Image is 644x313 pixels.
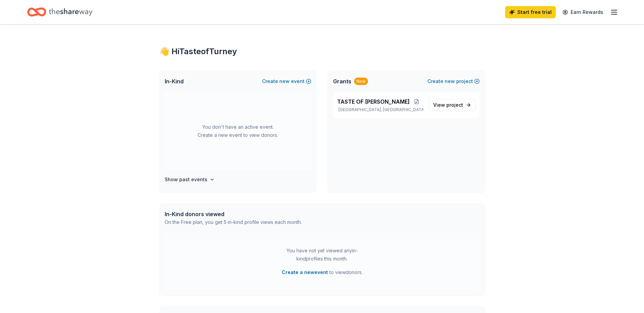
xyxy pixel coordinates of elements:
[505,6,556,18] a: Start free trial
[446,102,463,108] span: project
[165,218,302,226] div: On the Free plan, you get 5 in-kind profile views each month.
[282,268,363,276] span: to view donors .
[337,98,410,106] span: TASTE OF [PERSON_NAME]
[165,77,184,85] span: In-Kind
[165,210,302,218] div: In-Kind donors viewed
[159,46,485,57] div: 👋 Hi TasteofTurney
[279,77,290,85] span: new
[445,77,455,85] span: new
[429,99,476,111] a: View project
[433,101,463,109] span: View
[27,4,92,20] a: Home
[354,78,368,85] div: New
[427,77,480,85] button: Createnewproject
[337,107,423,112] p: [GEOGRAPHIC_DATA], [GEOGRAPHIC_DATA]
[165,175,215,184] button: Show past events
[165,175,207,184] h4: Show past events
[280,247,365,263] div: You have not yet viewed any in-kind profiles this month.
[282,268,328,276] button: Create a newevent
[262,77,311,85] button: Createnewevent
[165,92,311,170] div: You don't have an active event. Create a new event to view donors.
[333,77,351,85] span: Grants
[558,6,607,18] a: Earn Rewards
